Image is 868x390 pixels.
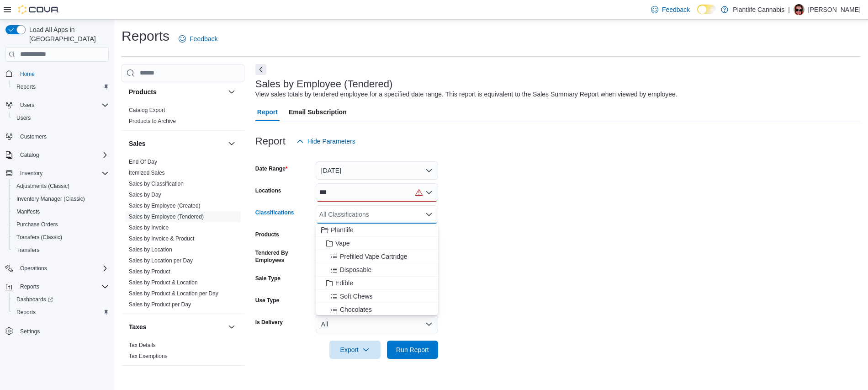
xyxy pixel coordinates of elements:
span: Home [20,70,35,78]
button: Inventory [2,167,112,180]
a: Customers [16,131,50,142]
button: Reports [9,80,112,93]
button: Soft Chews [316,290,438,303]
span: Report [257,103,278,121]
a: Home [16,69,38,80]
a: Manifests [13,206,43,217]
span: Hide Parameters [307,137,355,146]
h3: Products [129,87,157,96]
button: Export [329,341,381,359]
button: Vape [316,237,438,250]
span: Sales by Location [129,246,172,253]
button: Hide Parameters [293,132,359,150]
span: Reports [13,307,109,318]
span: Sales by Product & Location per Day [129,290,218,297]
span: Transfers (Classic) [13,232,109,243]
a: Sales by Product & Location per Day [129,290,218,297]
a: Sales by Product per Day [129,301,191,308]
button: Prefilled Vape Cartridge [316,250,438,263]
button: Transfers (Classic) [9,231,112,244]
div: Taxes [122,340,244,365]
span: Reports [16,309,36,316]
span: Transfers [16,246,39,254]
span: Products to Archive [129,118,176,125]
button: Reports [16,281,43,292]
span: Transfers [13,245,109,256]
a: Itemized Sales [129,170,165,176]
a: Dashboards [9,293,112,306]
button: Open list of options [425,189,433,196]
span: Feedback [190,34,217,43]
label: Tendered By Employees [255,249,312,264]
p: Plantlife Cannabis [733,4,784,15]
span: Users [20,102,34,109]
button: Sales [129,139,224,148]
button: Plantlife [316,224,438,237]
button: Sales [226,138,237,149]
a: Sales by Employee (Tendered) [129,214,204,220]
nav: Complex example [5,64,109,362]
span: Reports [13,81,109,92]
span: Inventory Manager (Classic) [13,193,109,204]
span: Vape [335,239,350,248]
span: Settings [16,325,109,337]
a: Sales by Product [129,268,170,275]
a: Sales by Employee (Created) [129,203,201,209]
a: Feedback [175,30,221,48]
h3: Taxes [129,322,147,331]
button: Users [16,100,38,111]
span: Operations [20,265,47,272]
span: Load All Apps in [GEOGRAPHIC_DATA] [26,25,109,43]
a: Transfers [13,245,43,256]
button: Run Report [387,341,438,359]
a: Sales by Day [129,192,161,198]
span: Plantlife [331,225,354,235]
span: Dashboards [13,294,109,305]
span: Feedback [662,5,690,14]
button: Catalog [2,149,112,161]
span: Itemized Sales [129,169,165,176]
button: Taxes [226,321,237,332]
span: Sales by Invoice & Product [129,235,194,242]
button: Customers [2,130,112,143]
span: Tax Details [129,342,156,349]
input: Dark Mode [697,5,716,14]
a: Inventory Manager (Classic) [13,193,89,204]
label: Locations [255,187,281,194]
span: Reports [16,281,109,292]
label: Classifications [255,209,294,216]
span: Catalog [16,150,109,160]
a: Sales by Location per Day [129,257,193,264]
span: Edible [335,278,353,288]
span: Purchase Orders [16,221,58,228]
a: Sales by Invoice [129,224,169,231]
button: Users [9,112,112,124]
h3: Report [255,136,286,147]
button: Reports [2,280,112,293]
button: Reports [9,306,112,319]
button: Catalog [16,150,42,160]
span: Export [335,341,375,359]
span: Catalog Export [129,107,165,114]
label: Products [255,231,279,238]
div: View sales totals by tendered employee for a specified date range. This report is equivalent to t... [255,90,677,99]
a: Sales by Product & Location [129,279,198,286]
button: Inventory Manager (Classic) [9,192,112,205]
button: Products [129,87,224,96]
span: Operations [16,263,109,274]
span: Manifests [16,208,40,215]
button: Users [2,99,112,112]
a: Sales by Classification [129,181,184,187]
a: Dashboards [13,294,57,305]
span: Catalog [20,151,39,159]
button: Disposable [316,263,438,277]
a: Tax Exemptions [129,353,168,359]
a: End Of Day [129,159,157,165]
span: Sales by Product per Day [129,301,191,308]
span: Inventory [16,168,109,179]
h3: Sales [129,139,146,148]
h3: Sales by Employee (Tendered) [255,79,393,90]
span: Users [16,100,109,111]
span: Users [13,112,109,123]
button: [DATE] [316,161,438,180]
